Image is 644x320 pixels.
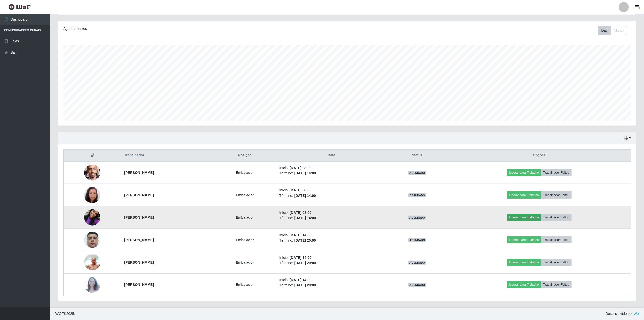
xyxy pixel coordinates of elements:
li: Término: [279,193,384,198]
time: [DATE] 14:00 [294,194,316,198]
span: AGENDADO [408,171,426,175]
button: Trabalhador Faltou [541,214,572,221]
strong: Embalador [236,193,254,197]
img: 1672321349967.jpeg [84,162,100,183]
li: Início: [279,165,384,171]
time: [DATE] 08:00 [290,188,311,192]
th: Trabalhador [121,150,214,162]
img: 1708277491646.jpeg [84,277,100,293]
time: [DATE] 14:00 [290,255,311,260]
span: Desenvolvido por [606,311,640,316]
th: Data [276,150,387,162]
span: AGENDADO [408,193,426,197]
button: Month [611,26,627,35]
span: © 2025 . [54,311,75,316]
li: Início: [279,188,384,193]
button: Liberar para Trabalho [507,214,541,221]
time: [DATE] 14:00 [294,216,316,220]
button: Liberar para Trabalho [507,236,541,243]
strong: Embalador [236,215,254,219]
li: Término: [279,260,384,266]
button: Liberar para Trabalho [507,281,541,288]
th: Posição [214,150,276,162]
li: Término: [279,215,384,221]
a: iWof [633,312,640,316]
img: 1696347346007.jpeg [84,184,100,206]
li: Término: [279,171,384,176]
div: First group [598,26,627,35]
button: Liberar para Trabalho [507,169,541,176]
strong: [PERSON_NAME] [124,238,154,242]
div: Agendamentos [63,26,296,31]
li: Início: [279,233,384,238]
time: [DATE] 14:00 [290,233,311,237]
span: AGENDADO [408,261,426,265]
time: [DATE] 14:00 [294,171,316,175]
button: Liberar para Trabalho [507,259,541,266]
strong: [PERSON_NAME] [124,260,154,264]
button: Trabalhador Faltou [541,236,572,243]
img: 1704221939354.jpeg [84,251,100,273]
strong: Embalador [236,171,254,175]
li: Início: [279,255,384,260]
strong: Embalador [236,283,254,287]
time: [DATE] 08:00 [290,211,311,215]
strong: [PERSON_NAME] [124,171,154,175]
li: Início: [279,210,384,215]
time: [DATE] 20:00 [294,283,316,287]
span: AGENDADO [408,283,426,287]
time: [DATE] 20:00 [294,261,316,265]
img: 1704842067547.jpeg [84,203,100,232]
li: Início: [279,277,384,283]
span: AGENDADO [408,238,426,242]
time: [DATE] 08:00 [290,166,311,170]
button: Trabalhador Faltou [541,259,572,266]
button: Trabalhador Faltou [541,169,572,176]
time: [DATE] 14:00 [290,278,311,282]
th: Status [387,150,448,162]
span: IWOF [54,312,64,316]
strong: [PERSON_NAME] [124,283,154,287]
div: Toolbar with button groups [598,26,631,35]
button: Day [598,26,611,35]
th: Opções [448,150,631,162]
li: Término: [279,283,384,288]
strong: [PERSON_NAME] [124,215,154,219]
button: Trabalhador Faltou [541,281,572,288]
img: 1697820743955.jpeg [84,226,100,254]
time: [DATE] 20:00 [294,238,316,242]
li: Término: [279,238,384,243]
strong: [PERSON_NAME] [124,193,154,197]
img: CoreUI Logo [8,4,31,10]
button: Trabalhador Faltou [541,191,572,199]
button: Liberar para Trabalho [507,191,541,199]
strong: Embalador [236,260,254,264]
span: AGENDADO [408,216,426,220]
strong: Embalador [236,238,254,242]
